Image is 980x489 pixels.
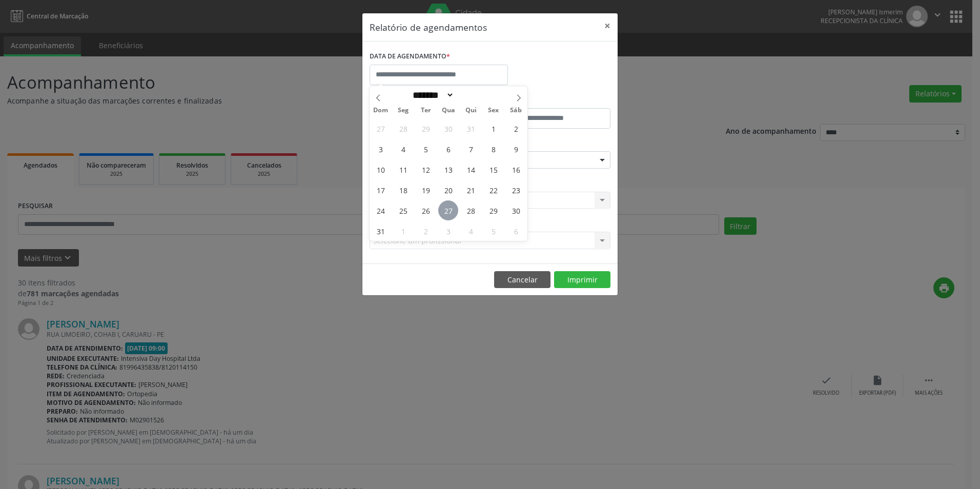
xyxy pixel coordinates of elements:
[438,180,458,200] span: Agosto 20, 2025
[460,107,482,114] span: Qui
[415,107,437,114] span: Ter
[393,118,413,138] span: Julho 28, 2025
[371,139,391,159] span: Agosto 3, 2025
[416,180,436,200] span: Agosto 19, 2025
[461,221,481,241] span: Setembro 4, 2025
[506,159,526,179] span: Agosto 16, 2025
[483,139,503,159] span: Agosto 8, 2025
[393,200,413,220] span: Agosto 25, 2025
[416,221,436,241] span: Setembro 2, 2025
[371,221,391,241] span: Agosto 31, 2025
[371,180,391,200] span: Agosto 17, 2025
[416,200,436,220] span: Agosto 26, 2025
[438,221,458,241] span: Setembro 3, 2025
[370,21,487,34] h5: Relatório de agendamentos
[461,200,481,220] span: Agosto 28, 2025
[482,107,505,114] span: Sex
[505,107,527,114] span: Sáb
[438,139,458,159] span: Agosto 6, 2025
[461,118,481,138] span: Julho 31, 2025
[370,107,392,114] span: Dom
[506,118,526,138] span: Agosto 2, 2025
[438,159,458,179] span: Agosto 13, 2025
[483,180,503,200] span: Agosto 22, 2025
[461,139,481,159] span: Agosto 7, 2025
[493,92,610,108] label: ATÉ
[393,180,413,200] span: Agosto 18, 2025
[416,139,436,159] span: Agosto 5, 2025
[371,200,391,220] span: Agosto 24, 2025
[483,221,503,241] span: Setembro 5, 2025
[506,221,526,241] span: Setembro 6, 2025
[454,90,488,100] input: Year
[370,49,450,65] label: DATA DE AGENDAMENTO
[483,159,503,179] span: Agosto 15, 2025
[393,139,413,159] span: Agosto 4, 2025
[393,221,413,241] span: Setembro 1, 2025
[438,200,458,220] span: Agosto 27, 2025
[506,139,526,159] span: Agosto 9, 2025
[409,90,454,100] select: Month
[506,180,526,200] span: Agosto 23, 2025
[461,180,481,200] span: Agosto 21, 2025
[393,159,413,179] span: Agosto 11, 2025
[437,107,460,114] span: Qua
[371,118,391,138] span: Julho 27, 2025
[483,118,503,138] span: Agosto 1, 2025
[438,118,458,138] span: Julho 30, 2025
[392,107,415,114] span: Seg
[416,159,436,179] span: Agosto 12, 2025
[483,200,503,220] span: Agosto 29, 2025
[554,271,610,289] button: Imprimir
[461,159,481,179] span: Agosto 14, 2025
[494,271,550,289] button: Cancelar
[416,118,436,138] span: Julho 29, 2025
[371,159,391,179] span: Agosto 10, 2025
[597,13,618,38] button: Close
[506,200,526,220] span: Agosto 30, 2025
